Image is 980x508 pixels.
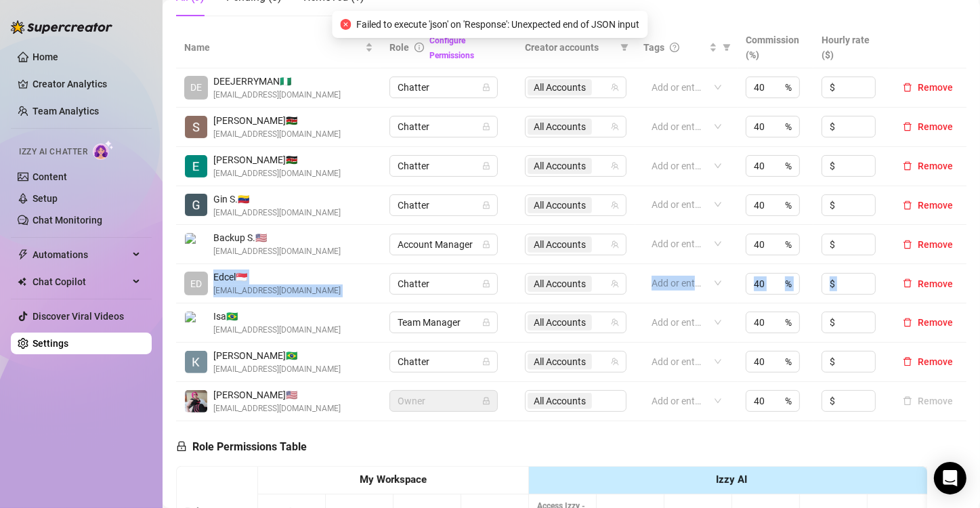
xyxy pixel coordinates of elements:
[525,40,615,55] span: Creator accounts
[618,37,631,58] span: filter
[185,390,207,412] img: Britney Black
[33,215,102,226] a: Chat Monitoring
[185,233,207,255] img: Backup Spam
[897,119,958,135] button: Remove
[482,123,490,131] span: lock
[213,245,341,258] span: [EMAIL_ADDRESS][DOMAIN_NAME]
[176,439,307,455] h5: Role Permissions Table
[643,40,664,55] span: Tags
[534,80,586,95] span: All Accounts
[33,244,129,266] span: Automations
[897,276,958,292] button: Remove
[11,20,112,34] img: logo-BBDzfeDw.svg
[213,230,341,245] span: Backup S. 🇺🇸
[528,314,592,331] span: All Accounts
[213,192,341,207] span: Gin S. 🇻🇪
[897,393,958,409] button: Remove
[534,119,586,134] span: All Accounts
[903,200,912,210] span: delete
[482,318,490,326] span: lock
[185,155,207,177] img: Essie
[398,156,490,176] span: Chatter
[611,358,619,366] span: team
[482,240,490,249] span: lock
[33,338,68,349] a: Settings
[903,318,912,327] span: delete
[184,40,362,55] span: Name
[903,161,912,171] span: delete
[528,197,592,213] span: All Accounts
[738,27,813,68] th: Commission (%)
[357,17,640,32] span: Failed to execute 'json' on 'Response': Unexpected end of JSON input
[620,43,629,51] span: filter
[398,77,490,98] span: Chatter
[717,473,748,486] strong: Izzy AI
[482,280,490,288] span: lock
[213,89,341,102] span: [EMAIL_ADDRESS][DOMAIN_NAME]
[534,237,586,252] span: All Accounts
[897,197,958,213] button: Remove
[611,162,619,170] span: team
[934,462,966,494] div: Open Intercom Messenger
[482,358,490,366] span: lock
[190,276,202,291] span: ED
[18,277,26,287] img: Chat Copilot
[213,74,341,89] span: DEEJERRYMAN 🇳🇬
[93,140,114,160] img: AI Chatter
[903,357,912,366] span: delete
[611,318,619,326] span: team
[213,402,341,415] span: [EMAIL_ADDRESS][DOMAIN_NAME]
[528,79,592,96] span: All Accounts
[534,198,586,213] span: All Accounts
[190,80,202,95] span: DE
[213,348,341,363] span: [PERSON_NAME] 🇧🇷
[918,317,953,328] span: Remove
[918,278,953,289] span: Remove
[398,234,490,255] span: Account Manager
[720,37,733,58] span: filter
[33,193,58,204] a: Setup
[398,117,490,137] span: Chatter
[482,201,490,209] span: lock
[534,276,586,291] span: All Accounts
[33,51,58,62] a: Home
[611,123,619,131] span: team
[903,278,912,288] span: delete
[185,116,207,138] img: Sheila Ngigi
[897,79,958,96] button: Remove
[341,19,351,30] span: close-circle
[528,236,592,253] span: All Accounts
[534,158,586,173] span: All Accounts
[903,83,912,92] span: delete
[398,312,490,333] span: Team Manager
[185,312,207,334] img: Isa
[534,315,586,330] span: All Accounts
[213,309,341,324] span: Isa 🇧🇷
[897,314,958,331] button: Remove
[185,194,207,216] img: Gin Stars
[185,351,207,373] img: Kauany Fatima
[398,195,490,215] span: Chatter
[534,354,586,369] span: All Accounts
[18,249,28,260] span: thunderbolt
[213,324,341,337] span: [EMAIL_ADDRESS][DOMAIN_NAME]
[482,397,490,405] span: lock
[918,121,953,132] span: Remove
[528,119,592,135] span: All Accounts
[611,280,619,288] span: team
[482,83,490,91] span: lock
[176,27,381,68] th: Name
[33,106,99,117] a: Team Analytics
[528,276,592,292] span: All Accounts
[918,239,953,250] span: Remove
[398,352,490,372] span: Chatter
[389,42,409,53] span: Role
[528,158,592,174] span: All Accounts
[33,73,141,95] a: Creator Analytics
[213,363,341,376] span: [EMAIL_ADDRESS][DOMAIN_NAME]
[482,162,490,170] span: lock
[360,473,427,486] strong: My Workspace
[176,441,187,452] span: lock
[33,171,67,182] a: Content
[670,43,679,52] span: question-circle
